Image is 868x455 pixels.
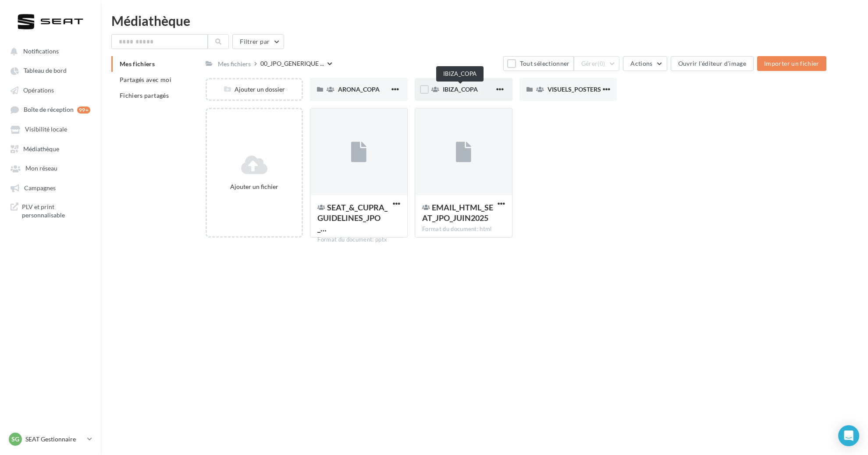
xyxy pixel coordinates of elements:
p: SEAT Gestionnaire [25,435,84,444]
a: Campagnes [5,180,96,196]
a: Boîte de réception 99+ [5,101,96,117]
span: EMAIL_HTML_SEAT_JPO_JUIN2025 [422,203,493,223]
div: Ajouter un dossier [207,85,302,94]
a: Opérations [5,82,96,98]
span: Mon réseau [25,165,57,172]
div: IBIZA_COPA [436,66,484,82]
span: Opérations [23,86,54,94]
span: 00_JPO_GENERIQUE ... [260,59,324,68]
span: IBIZA_COPA [443,85,478,93]
button: Actions [623,56,667,71]
div: Format du document: html [422,225,505,233]
div: 99+ [77,107,90,114]
span: Mes fichiers [120,60,155,68]
span: Boîte de réception [24,106,74,114]
button: Notifications [5,43,92,59]
button: Ouvrir l'éditeur d'image [671,56,754,71]
span: Fichiers partagés [120,92,169,99]
a: Médiathèque [5,141,96,156]
span: Visibilité locale [25,126,67,133]
button: Filtrer par [232,34,284,49]
button: Importer un fichier [757,56,826,71]
button: Gérer(0) [574,56,620,71]
a: PLV et print personnalisable [5,199,96,223]
span: Actions [630,60,652,67]
span: (0) [598,60,605,67]
a: Mon réseau [5,160,96,176]
a: SG SEAT Gestionnaire [7,431,94,448]
div: Open Intercom Messenger [838,425,859,446]
span: PLV et print personnalisable [22,203,90,220]
span: Tableau de bord [24,67,67,75]
a: Tableau de bord [5,62,96,78]
span: ARONA_COPA [338,85,380,93]
span: Importer un fichier [764,60,819,67]
span: Partagés avec moi [120,76,171,83]
a: Visibilité locale [5,121,96,137]
span: Notifications [23,47,59,55]
button: Tout sélectionner [503,56,573,71]
div: Format du document: pptx [317,236,400,244]
div: Médiathèque [111,14,857,27]
div: Mes fichiers [218,60,251,68]
div: Ajouter un fichier [210,182,299,191]
span: SG [11,435,19,444]
span: SEAT_&_CUPRA_GUIDELINES_JPO_2025 [317,203,388,233]
span: Campagnes [24,184,56,192]
span: VISUELS_POSTERS [548,85,601,93]
span: Médiathèque [23,145,59,153]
